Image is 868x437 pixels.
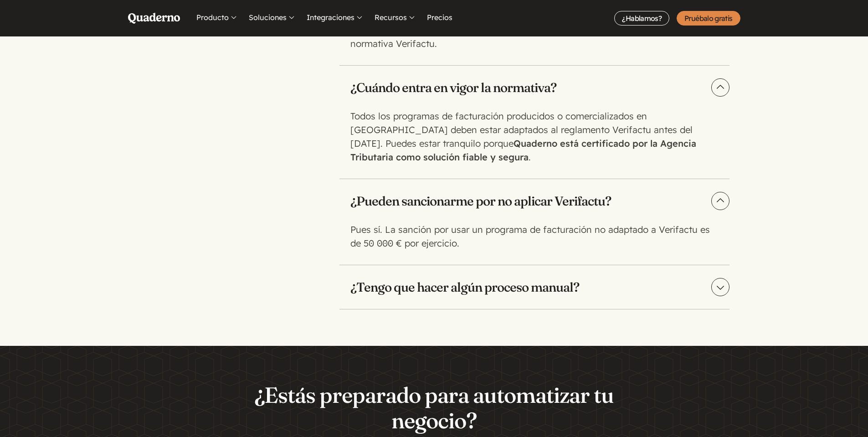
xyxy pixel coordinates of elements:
h2: ¿Estás preparado para automatizar tu negocio? [252,382,616,433]
summary: ¿Cuándo entra en vigor la normativa? [339,66,729,109]
p: Todos los programas de facturación producidos o comercializados en [GEOGRAPHIC_DATA] deben estar ... [350,109,715,164]
a: Pruébalo gratis [677,11,740,26]
a: ¿Hablamos? [614,11,669,26]
summary: ¿Tengo que hacer algún proceso manual? [339,265,729,309]
p: Pues sí. La sanción por usar un programa de facturación no adaptado a Verifactu es de 50 000 € po... [350,223,715,250]
strong: Quaderno está certificado por la Agencia Tributaria como solución fiable y segura [350,138,696,163]
summary: ¿Pueden sancionarme por no aplicar Verifactu? [339,179,729,223]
